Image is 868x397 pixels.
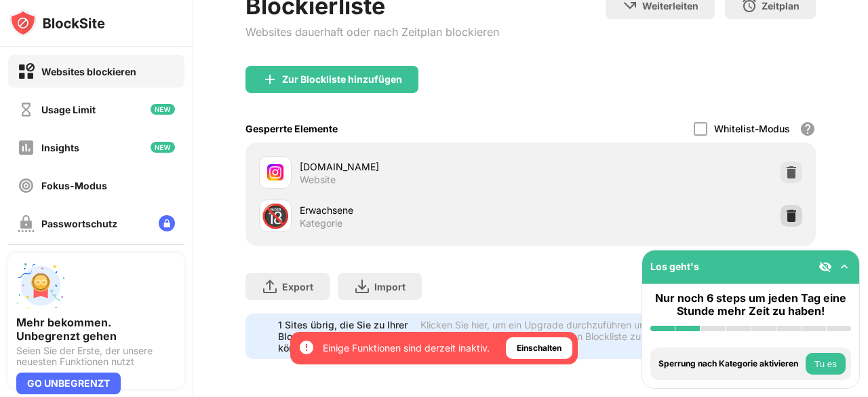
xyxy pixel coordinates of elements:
img: omni-setup-toggle.svg [837,260,851,273]
div: Einschalten [517,341,561,355]
div: Export [282,281,313,292]
div: Import [374,281,406,292]
div: Mehr bekommen. Unbegrenzt gehen [16,316,176,343]
div: GO UNBEGRENZT [16,373,121,394]
img: password-protection-off.svg [18,215,35,232]
div: Websites dauerhaft oder nach Zeitplan blockieren [245,25,499,39]
img: new-icon.svg [151,142,175,153]
img: error-circle-white.svg [298,339,315,356]
div: Passwortschutz [41,218,117,229]
div: Insights [41,142,79,153]
div: Whitelist-Modus [714,123,790,134]
div: [DOMAIN_NAME] [300,159,531,174]
img: push-unlimited.svg [16,261,65,310]
div: Usage Limit [41,104,96,115]
div: Einige Funktionen sind derzeit inaktiv. [323,341,490,355]
div: Seien Sie der Erste, der unsere neuesten Funktionen nutzt [16,345,176,367]
img: time-usage-off.svg [18,101,35,118]
div: Nur noch 6 steps um jeden Tag eine Stunde mehr Zeit zu haben! [650,292,851,318]
div: Los geht's [650,261,699,272]
div: 🔞 [261,202,290,230]
img: insights-off.svg [18,139,35,156]
div: Fokus-Modus [41,180,107,191]
div: Kategorie [300,217,342,229]
button: Tu es [806,353,846,375]
div: Gesperrte Elemente [245,123,338,134]
div: Website [300,174,336,186]
div: Websites blockieren [41,66,136,77]
img: logo-blocksite.svg [9,10,105,37]
div: Sperrung nach Kategorie aktivieren [658,359,802,368]
div: Klicken Sie hier, um ein Upgrade durchzuführen und in den Genuss einer unbegrenzten Blockliste zu... [419,319,652,354]
div: 1 Sites übrig, die Sie zu Ihrer Blockierliste hinzufügen können. [278,319,412,354]
img: focus-off.svg [18,177,35,194]
img: new-icon.svg [151,104,175,115]
img: favicons [267,164,283,181]
img: lock-menu.svg [159,215,175,231]
img: eye-not-visible.svg [818,260,832,273]
div: Zur Blockliste hinzufügen [282,74,402,85]
div: Erwachsene [300,203,531,217]
img: block-on.svg [18,63,35,80]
